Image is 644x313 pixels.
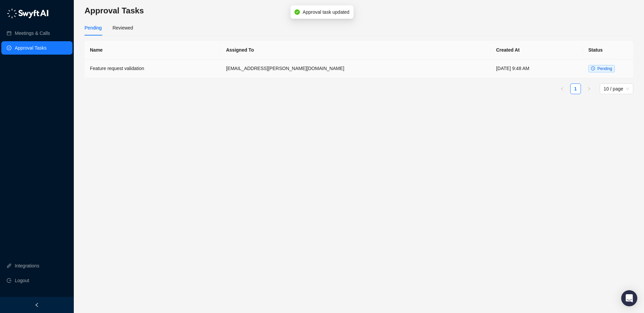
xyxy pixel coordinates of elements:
a: 1 [571,84,581,94]
div: Page Size [600,83,633,94]
th: Name [85,41,221,59]
h3: Approval Tasks [85,5,633,16]
li: 1 [570,83,581,94]
button: left [557,83,568,94]
a: Integrations [15,259,39,272]
span: Pending [597,66,612,71]
span: Approval task updated [303,8,349,16]
td: [EMAIL_ADDRESS][PERSON_NAME][DOMAIN_NAME] [221,59,491,78]
div: Open Intercom Messenger [621,290,637,306]
span: Logout [15,274,29,287]
td: Feature request validation [85,59,221,78]
li: Previous Page [557,83,568,94]
span: logout [7,278,11,283]
a: Meetings & Calls [15,26,50,40]
div: Pending [85,24,102,32]
a: Approval Tasks [15,41,47,55]
span: left [560,87,564,91]
button: right [584,83,594,94]
span: 10 / page [604,84,629,94]
th: Created At [491,41,583,59]
span: check-circle [294,9,300,15]
span: clock-circle [591,66,595,70]
td: [DATE] 9:48 AM [491,59,583,78]
div: Reviewed [112,24,133,32]
span: left [35,303,39,307]
img: logo-05li4sbe.png [7,8,49,18]
th: Status [583,41,633,59]
span: right [587,87,591,91]
li: Next Page [584,83,594,94]
th: Assigned To [221,41,491,59]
